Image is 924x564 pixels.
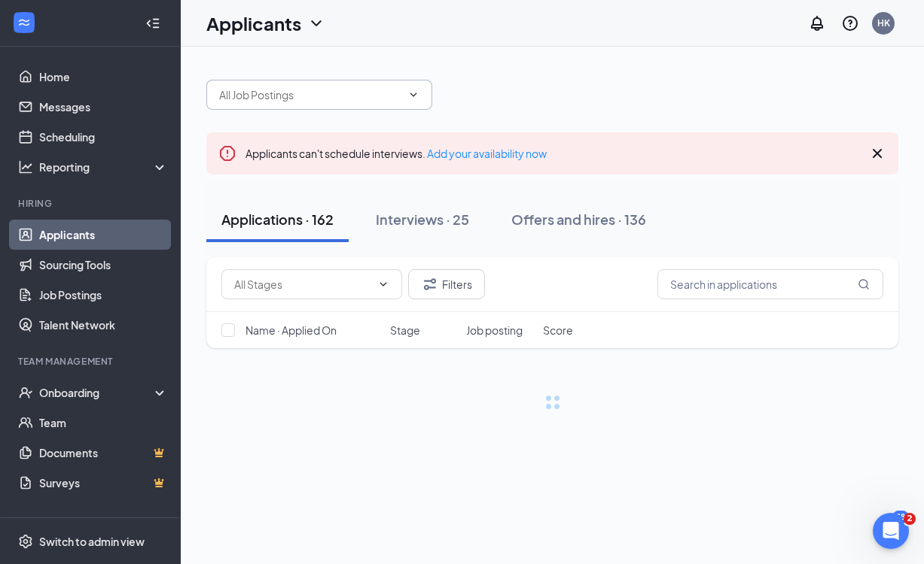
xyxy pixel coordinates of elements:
[808,14,826,32] svg: Notifications
[390,323,420,338] span: Stage
[511,210,646,229] div: Offers and hires · 136
[18,534,33,549] svg: Settings
[39,310,168,340] a: Talent Network
[466,323,523,338] span: Job posting
[39,408,168,438] a: Team
[39,534,145,549] div: Switch to admin view
[904,513,916,525] span: 2
[245,323,337,338] span: Name · Applied On
[39,92,168,122] a: Messages
[145,16,160,31] svg: Collapse
[376,210,469,229] div: Interviews · 25
[39,159,169,174] div: Reporting
[543,323,573,338] span: Score
[39,280,168,310] a: Job Postings
[39,62,168,92] a: Home
[858,278,870,290] svg: MagnifyingGlass
[421,275,439,293] svg: Filter
[307,14,325,32] svg: ChevronDown
[377,278,389,290] svg: ChevronDown
[39,122,168,152] a: Scheduling
[17,15,32,30] svg: WorkstreamLogo
[218,144,236,162] svg: Error
[39,438,168,468] a: DocumentsCrown
[427,147,547,160] a: Add your availability now
[221,210,334,229] div: Applications · 162
[234,276,371,293] input: All Stages
[408,269,485,299] button: Filter Filters
[245,147,547,160] span: Applicants can't schedule interviews.
[206,11,301,36] h1: Applicants
[18,355,165,368] div: Team Management
[877,17,890,29] div: HK
[18,385,33,400] svg: UserCheck
[39,250,168,280] a: Sourcing Tools
[657,269,883,299] input: Search in applications
[219,86,401,103] input: All Job Postings
[18,197,165,210] div: Hiring
[873,513,909,549] iframe: Intercom live chat
[407,89,419,101] svg: ChevronDown
[868,144,886,162] svg: Cross
[18,159,33,174] svg: Analysis
[39,220,168,250] a: Applicants
[39,385,155,400] div: Onboarding
[892,511,909,523] div: 28
[39,468,168,498] a: SurveysCrown
[841,14,859,32] svg: QuestionInfo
